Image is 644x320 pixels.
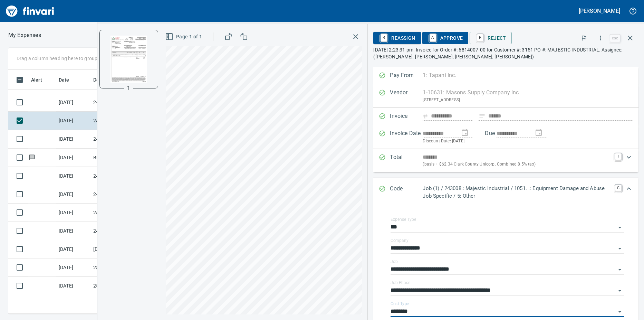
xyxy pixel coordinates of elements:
[477,34,483,41] a: R
[8,31,41,39] p: My Expenses
[615,265,625,274] button: Open
[56,240,90,258] td: [DATE]
[8,31,41,39] nav: breadcrumb
[56,93,90,112] td: [DATE]
[615,286,625,295] button: Open
[166,32,202,41] span: Page 1 of 1
[373,149,638,172] div: Expand
[422,32,469,44] button: AApprove
[90,149,153,167] td: Busters [US_STATE] Style Bb Tigard OR
[56,222,90,240] td: [DATE]
[90,130,153,148] td: 243008
[90,240,153,258] td: [DATE] Invoice 4624973189 from Hilti Inc. (1-10462)
[475,32,506,44] span: Reject
[90,222,153,240] td: 243008
[430,34,436,41] a: A
[31,76,42,84] span: Alert
[373,46,638,60] p: [DATE] 2:23:31 pm. Invoice for Order #: 6814007-00 for Customer #: 3151 PO #: MAJESTIC INDUSTRIAL...
[579,7,620,15] h5: [PERSON_NAME]
[428,32,463,44] span: Approve
[391,217,416,222] label: Expense Type
[59,76,69,84] span: Date
[90,277,153,295] td: 254002
[56,185,90,204] td: [DATE]
[373,32,421,44] button: RReassign
[391,260,398,264] label: Job
[90,258,153,277] td: 254002
[17,55,118,62] p: Drag a column heading here to group the table
[381,34,387,41] a: R
[615,244,625,253] button: Open
[90,167,153,185] td: 243008
[615,223,625,232] button: Open
[615,153,622,160] a: T
[610,35,620,42] a: esc
[593,30,608,46] button: More
[127,84,130,92] p: 1
[56,167,90,185] td: [DATE]
[391,238,408,243] label: Company
[4,3,56,19] img: Finvari
[56,149,90,167] td: [DATE]
[56,112,90,130] td: [DATE]
[90,112,153,130] td: 243008
[577,6,622,16] button: [PERSON_NAME]
[391,302,409,306] label: Cost Type
[56,204,90,222] td: [DATE]
[93,76,128,84] span: Description
[615,307,625,317] button: Open
[423,185,611,200] p: Job (1) / 243008.: Majestic Industrial / 1051. .: Equipment Damage and Abuse Job Specific / 5: Other
[90,93,153,112] td: 243007
[56,277,90,295] td: [DATE]
[608,30,638,46] span: Close invoice
[391,281,410,285] label: Job Phase
[373,178,638,207] div: Expand
[470,32,511,44] button: RReject
[93,76,119,84] span: Description
[90,185,153,204] td: 243008
[615,185,622,191] a: C
[423,161,611,168] p: (basis + $62.34 Clark County Unicorp. Combined 8.5% tax)
[576,30,592,46] button: Flag
[59,76,78,84] span: Date
[379,32,415,44] span: Reassign
[56,258,90,277] td: [DATE]
[31,76,51,84] span: Alert
[28,155,36,159] span: Has messages
[56,130,90,148] td: [DATE]
[164,30,205,43] button: Page 1 of 1
[390,153,423,168] p: Total
[390,185,423,200] p: Code
[90,204,153,222] td: 243007
[105,36,152,83] img: Page 1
